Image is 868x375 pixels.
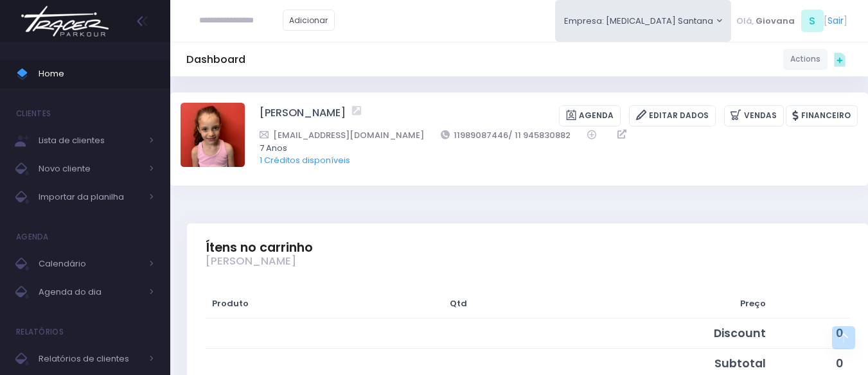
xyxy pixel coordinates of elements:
a: Vendas [724,105,784,126]
th: Produto [206,289,400,318]
span: S [801,10,824,32]
td: Discount [517,318,772,349]
th: Qtd [400,289,517,318]
img: Liz Valotto [181,103,245,167]
th: Preço [517,289,772,318]
a: 11989087446/ 11 945830882 [441,128,571,142]
a: [EMAIL_ADDRESS][DOMAIN_NAME] [260,128,424,142]
span: Olá, [736,15,754,28]
h4: Relatórios [16,319,64,345]
span: Importar da planilha [39,189,141,205]
a: Financeiro [786,105,858,126]
div: [ ] [731,6,852,35]
span: Novo cliente [39,161,141,177]
a: Actions [783,49,828,70]
span: Lista de clientes [39,132,141,149]
a: Editar Dados [629,105,716,126]
td: 0 [772,318,849,349]
span: Calendário [39,256,141,272]
span: [PERSON_NAME] [206,255,296,268]
h5: Dashboard [186,53,245,66]
span: Agenda do dia [39,284,141,301]
span: Home [39,65,154,82]
a: Adicionar [283,10,335,31]
span: 7 Anos [260,142,841,155]
h4: Clientes [16,101,51,126]
h4: Agenda [16,224,49,250]
span: Giovana [756,15,795,28]
a: Sair [828,14,844,28]
a: 1 Créditos disponíveis [260,154,350,166]
span: Relatórios de clientes [39,351,141,367]
span: Ítens no carrinho [206,240,313,255]
a: Agenda [559,105,621,126]
a: [PERSON_NAME] [260,105,346,126]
